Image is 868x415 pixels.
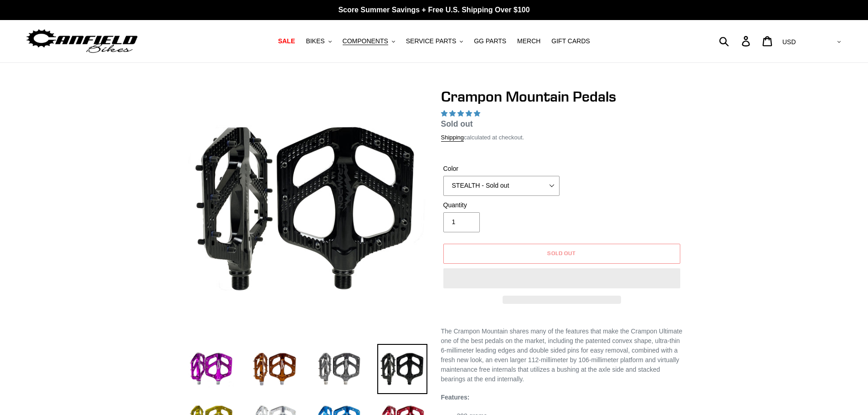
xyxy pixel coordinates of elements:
[517,37,540,45] span: MERCH
[513,35,545,47] a: MERCH
[188,90,426,328] img: stealth
[547,250,576,256] span: Sold out
[551,37,590,45] span: GIFT CARDS
[401,35,467,47] button: SERVICE PARTS
[441,119,473,128] span: Sold out
[441,133,683,142] div: calculated at checkout.
[443,164,560,174] label: Color
[250,344,300,394] img: Load image into Gallery viewer, bronze
[443,244,680,264] button: Sold out
[441,327,683,384] p: The Crampon Mountain shares many of the features that make the Crampon Ultimate one of the best p...
[547,35,595,47] a: GIFT CARDS
[474,37,506,45] span: GG PARTS
[313,344,364,394] img: Load image into Gallery viewer, grey
[469,35,511,47] a: GG PARTS
[301,35,336,47] button: BIKES
[338,35,400,47] button: COMPONENTS
[278,37,295,45] span: SALE
[724,31,747,51] input: Search
[306,37,324,45] span: BIKES
[377,344,427,394] img: Load image into Gallery viewer, stealth
[441,134,464,142] a: Shipping
[343,37,388,45] span: COMPONENTS
[186,344,236,394] img: Load image into Gallery viewer, purple
[406,37,456,45] span: SERVICE PARTS
[443,200,560,210] label: Quantity
[25,27,139,56] img: Canfield Bikes
[441,110,482,117] span: 4.97 stars
[273,35,299,47] a: SALE
[441,88,683,105] h1: Crampon Mountain Pedals
[441,394,470,401] strong: Features:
